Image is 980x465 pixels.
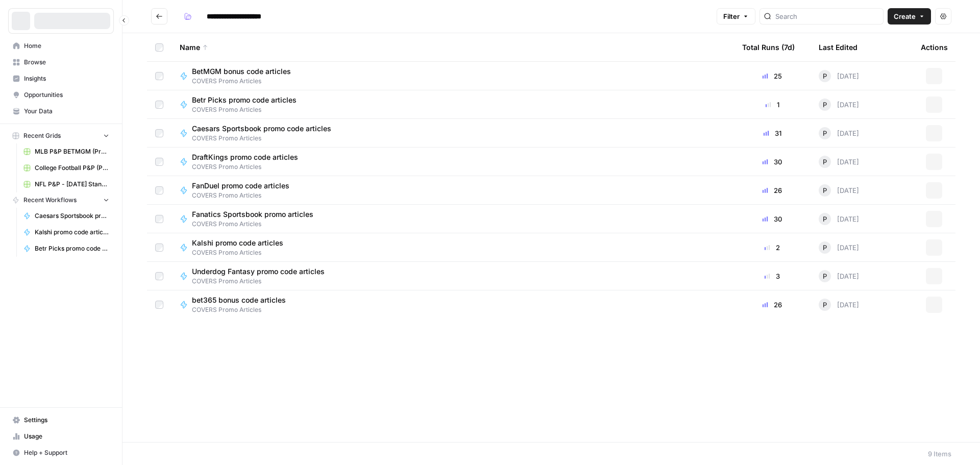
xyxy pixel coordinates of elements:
a: Settings [8,412,114,428]
span: Opportunities [24,90,109,100]
span: P [823,271,827,281]
div: 1 [742,100,802,110]
div: [DATE] [819,99,859,111]
span: P [823,157,827,167]
span: BetMGM bonus code articles [192,66,291,77]
span: Underdog Fantasy promo code articles [192,266,325,277]
span: Betr Picks promo code articles [192,95,297,105]
button: Help + Support [8,445,114,461]
div: [DATE] [819,213,859,225]
span: Caesars Sportsbook promo code articles (SI Betting) [35,211,109,221]
span: FanDuel promo code articles [192,181,289,191]
a: Kalshi promo code articlesCOVERS Promo Articles [180,238,726,257]
span: Help + Support [24,448,109,457]
a: Opportunities [8,87,114,103]
span: Betr Picks promo code articles [35,244,109,253]
div: 2 [742,242,802,253]
a: Caesars Sportsbook promo code articlesCOVERS Promo Articles [180,124,726,143]
span: P [823,185,827,195]
span: P [823,100,827,110]
span: Recent Grids [23,131,61,140]
span: Fanatics Sportsbook promo articles [192,209,313,219]
button: Create [888,8,931,25]
span: Usage [24,432,109,441]
div: 9 Items [928,449,951,459]
a: MLB P&P BETMGM (Production) Grid (1) [19,143,114,160]
div: 30 [742,157,802,167]
div: [DATE] [819,184,859,197]
span: Filter [723,11,740,21]
div: Actions [921,33,948,61]
span: Settings [24,415,109,425]
button: Recent Workflows [8,192,114,208]
div: Last Edited [819,33,857,61]
span: P [823,128,827,138]
span: Kalshi promo code articles [192,238,283,248]
input: Search [775,11,879,21]
div: Total Runs (7d) [742,33,795,61]
a: NFL P&P - [DATE] Standard (Production) Grid (1) [19,176,114,192]
div: [DATE] [819,299,859,311]
a: Usage [8,428,114,445]
a: Your Data [8,103,114,119]
a: Underdog Fantasy promo code articlesCOVERS Promo Articles [180,266,726,286]
span: Home [24,41,109,51]
div: [DATE] [819,127,859,139]
a: Fanatics Sportsbook promo articlesCOVERS Promo Articles [180,209,726,229]
a: Browse [8,54,114,70]
span: COVERS Promo Articles [192,305,294,314]
a: FanDuel promo code articlesCOVERS Promo Articles [180,181,726,200]
a: Kalshi promo code articles [19,224,114,240]
div: [DATE] [819,156,859,168]
div: 25 [742,71,802,81]
span: DraftKings promo code articles [192,152,298,162]
span: P [823,242,827,253]
a: BetMGM bonus code articlesCOVERS Promo Articles [180,66,726,86]
a: bet365 bonus code articlesCOVERS Promo Articles [180,295,726,314]
span: Kalshi promo code articles [35,228,109,237]
a: College Football P&P (Production) Grid (1) [19,160,114,176]
span: P [823,71,827,81]
div: [DATE] [819,270,859,282]
a: Betr Picks promo code articles [19,240,114,257]
span: NFL P&P - [DATE] Standard (Production) Grid (1) [35,180,109,189]
span: MLB P&P BETMGM (Production) Grid (1) [35,147,109,156]
a: Betr Picks promo code articlesCOVERS Promo Articles [180,95,726,114]
a: Caesars Sportsbook promo code articles (SI Betting) [19,208,114,224]
span: Caesars Sportsbook promo code articles [192,124,331,134]
div: [DATE] [819,70,859,82]
span: Browse [24,58,109,67]
span: Your Data [24,107,109,116]
div: 31 [742,128,802,138]
div: 26 [742,185,802,195]
span: Create [894,11,916,21]
span: COVERS Promo Articles [192,105,305,114]
button: Go back [151,8,167,25]
a: Home [8,38,114,54]
div: [DATE] [819,241,859,254]
a: DraftKings promo code articlesCOVERS Promo Articles [180,152,726,172]
div: 30 [742,214,802,224]
span: COVERS Promo Articles [192,219,322,229]
span: COVERS Promo Articles [192,162,306,172]
span: Recent Workflows [23,195,77,205]
span: P [823,300,827,310]
span: COVERS Promo Articles [192,134,339,143]
div: 26 [742,300,802,310]
button: Recent Grids [8,128,114,143]
span: COVERS Promo Articles [192,277,333,286]
a: Insights [8,70,114,87]
span: P [823,214,827,224]
span: COVERS Promo Articles [192,77,299,86]
div: 3 [742,271,802,281]
span: Insights [24,74,109,83]
div: Name [180,33,726,61]
button: Filter [717,8,755,25]
span: bet365 bonus code articles [192,295,286,305]
span: COVERS Promo Articles [192,248,291,257]
span: COVERS Promo Articles [192,191,298,200]
span: College Football P&P (Production) Grid (1) [35,163,109,173]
